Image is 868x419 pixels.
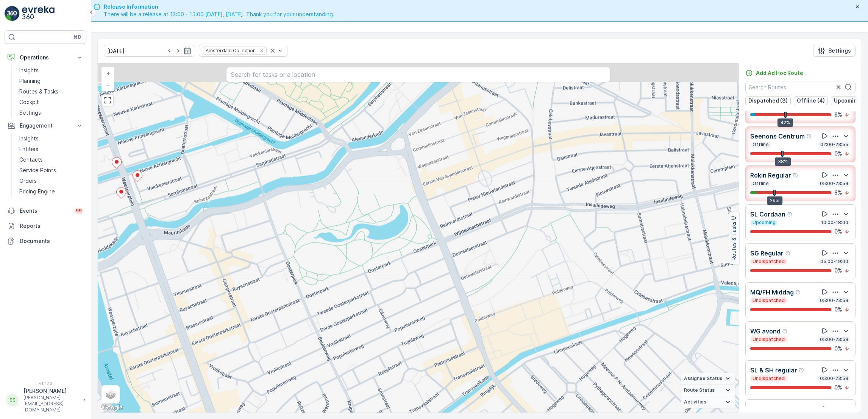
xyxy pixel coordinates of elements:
p: Rokin Regular [750,171,791,180]
p: Offline [752,142,770,148]
div: Help Tooltip Icon [799,367,805,373]
p: Dispatched (3) [748,97,788,104]
p: Documents [20,237,83,245]
a: Contacts [16,154,86,165]
p: 0 % [834,384,842,391]
p: Insights [19,135,39,142]
p: 99 [76,208,82,214]
p: [PERSON_NAME] [23,387,80,395]
summary: Route Status [681,385,735,396]
p: Insights [19,67,39,74]
a: Zoom Out [102,79,114,90]
a: Orders [16,176,86,186]
p: Seenons Centrum [750,132,805,141]
button: SS[PERSON_NAME][PERSON_NAME][EMAIL_ADDRESS][DOMAIN_NAME] [5,387,86,413]
p: Events [20,207,70,215]
a: Routes & Tasks [16,86,86,97]
p: 10:00-18:00 [820,220,849,226]
div: Help Tooltip Icon [782,328,788,334]
p: WG avond [750,327,781,336]
span: + [106,70,110,76]
a: Planning [16,76,86,86]
p: 6 % [834,111,842,118]
summary: Assignee Status [681,373,735,385]
a: Service Points [16,165,86,176]
span: v 1.47.3 [5,381,86,386]
p: Undispatched [752,298,785,304]
p: 05:00-23:59 [819,375,849,382]
a: Zoom In [102,68,114,79]
summary: Activities [681,396,735,408]
p: Upcoming [752,220,776,226]
span: Activities [684,399,706,405]
p: Offline [752,181,770,187]
a: Settings [16,107,86,118]
div: 42% [777,118,793,127]
input: Search Routes [745,81,856,93]
a: Documents [5,234,86,249]
div: Help Tooltip Icon [806,133,812,139]
p: Settings [828,47,851,55]
p: Entities [19,145,38,153]
p: Reports [20,222,83,230]
p: Offline (4) [797,97,825,104]
p: Settings [19,109,41,117]
p: Contacts [19,156,43,164]
div: Help Tooltip Icon [781,406,787,412]
span: Route Status [684,387,715,393]
p: ⌘B [73,34,81,40]
button: Settings [813,45,856,57]
a: Add Ad Hoc Route [745,69,803,77]
a: Cockpit [16,97,86,107]
p: OS avond [750,405,779,414]
span: − [106,81,110,88]
a: Reports [5,218,86,234]
p: Undispatched [752,375,785,382]
button: Dispatched (3) [745,96,791,105]
p: Operations [20,54,71,61]
div: 29% [767,196,782,205]
div: Help Tooltip Icon [795,289,801,295]
p: 05:00-23:59 [819,336,849,343]
span: Assignee Status [684,375,722,382]
a: Pricing Engine [16,186,86,197]
input: dd/mm/yyyy [104,45,194,57]
p: 05:00-23:59 [819,298,849,304]
a: Insights [16,133,86,144]
p: [PERSON_NAME][EMAIL_ADDRESS][DOMAIN_NAME] [23,395,80,413]
p: Undispatched [752,336,785,343]
div: Help Tooltip Icon [793,172,799,178]
a: Insights [16,65,86,76]
input: Search for tasks or a location [226,67,611,82]
p: Planning [19,77,41,85]
p: 0 % [834,345,842,352]
button: Engagement [5,118,86,133]
button: Offline (4) [794,96,828,105]
p: SL & SH regular [750,366,797,375]
p: 8 % [834,189,842,196]
div: Amsterdam Collection [203,47,257,54]
p: Add Ad Hoc Route [756,69,803,77]
a: Events99 [5,203,86,218]
p: Engagement [20,122,71,129]
p: 05:00-19:00 [820,259,849,265]
p: Pricing Engine [19,188,55,195]
img: logo [5,6,20,21]
a: Layers [102,386,119,403]
p: 0 % [834,150,842,157]
a: Open this area in Google Maps (opens a new window) [100,403,125,413]
p: Undispatched [752,259,785,265]
p: 02:00-23:55 [820,142,849,148]
p: Upcoming (1) [834,97,868,104]
p: 0 % [834,267,842,274]
img: logo_light-DOdMpM7g.png [22,6,55,21]
p: 0 % [834,228,842,235]
p: SL Cordaan [750,210,785,219]
div: SS [6,394,19,406]
p: Service Points [19,167,56,174]
p: 05:00-23:59 [819,181,849,187]
p: Routes & Tasks [19,88,58,95]
button: Operations [5,50,86,65]
div: Help Tooltip Icon [787,211,793,217]
p: SG Regular [750,249,784,258]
